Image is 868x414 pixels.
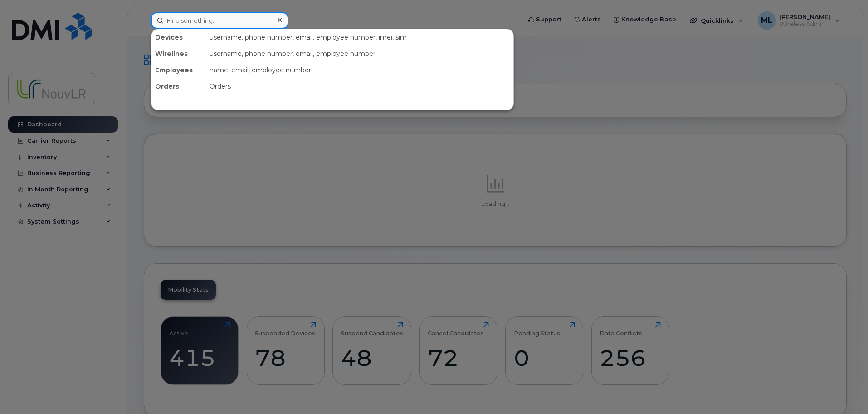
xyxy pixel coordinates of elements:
[151,62,206,78] div: Employees
[151,45,206,62] div: Wirelines
[206,45,513,62] div: username, phone number, email, employee number
[206,29,513,45] div: username, phone number, email, employee number, imei, sim
[151,78,206,95] div: Orders
[206,62,513,78] div: name, email, employee number
[206,78,513,95] div: Orders
[151,29,206,45] div: Devices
